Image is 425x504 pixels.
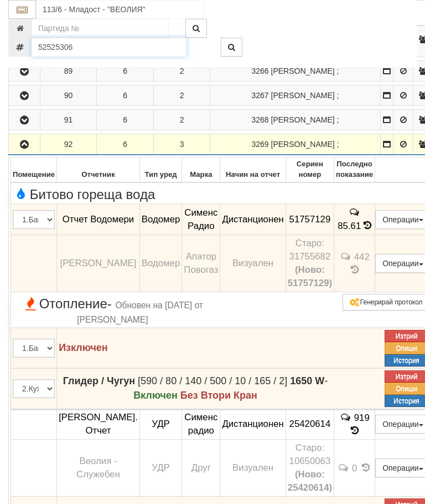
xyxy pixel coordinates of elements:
[251,91,268,100] span: Партида №
[271,140,335,149] span: [PERSON_NAME]
[59,342,108,353] strong: Изключен
[97,110,153,130] td: 6
[349,425,361,436] span: История на показанията
[286,235,334,292] td: Устройство със сериен номер 31755682 беше подменено от устройство със сериен номер 51757129
[139,204,182,235] td: Водомер
[290,375,324,386] strong: 1650 W
[220,409,286,440] td: Дистанционен
[354,412,370,422] span: 919
[288,469,332,493] b: (Ново: 25420614)
[40,61,96,82] td: 89
[32,38,186,57] input: Сериен номер
[59,412,138,436] span: [PERSON_NAME]. Отчет
[182,157,220,182] th: Марка
[288,264,332,288] b: (Ново: 51757129)
[220,157,286,182] th: Начин на отчет
[210,85,380,106] td: ;
[180,390,257,401] strong: Без Втори Кран
[251,67,268,75] span: Партида №
[339,251,354,262] span: История на забележките
[338,221,361,231] span: 85.61
[32,19,169,38] input: Партида №
[210,134,380,155] td: ;
[349,264,361,275] span: История на показанията
[97,61,153,82] td: 6
[360,462,372,473] span: История на показанията
[220,440,286,497] td: Визуален
[13,187,155,202] span: Битово гореща вода
[286,440,334,497] td: Устройство със сериен номер 10650063 беше подменено от устройство със сериен номер 25420614
[180,67,184,75] span: 2
[139,409,182,440] td: УДР
[76,456,120,480] span: Веолия - Служебен
[354,251,370,262] span: 442
[220,204,286,235] td: Дистанционен
[182,440,220,497] td: Друг
[139,235,182,292] td: Водомер
[334,157,375,182] th: Последно показание
[289,214,331,225] span: 51757129
[271,67,335,75] span: [PERSON_NAME]
[364,220,371,231] span: История на показанията
[271,115,335,124] span: [PERSON_NAME]
[286,157,334,182] th: Сериен номер
[60,258,136,268] span: [PERSON_NAME]
[11,157,57,182] th: Помещение
[289,419,331,429] span: 25420614
[271,91,335,100] span: [PERSON_NAME]
[180,140,184,149] span: 3
[182,409,220,440] td: Сименс радио
[138,375,287,386] span: [590 / 80 / 140 / 500 / 10 / 165 / 2]
[133,390,178,401] strong: Включен
[107,296,112,311] span: -
[40,134,96,155] td: 92
[40,110,96,130] td: 91
[13,297,212,326] span: Отопление
[339,412,354,422] span: История на забележките
[57,157,140,182] th: Отчетник
[349,207,361,217] span: История на забележките
[139,440,182,497] td: УДР
[40,85,96,106] td: 90
[352,462,357,473] span: 0
[338,462,352,473] span: История на забележките
[63,214,134,225] span: Отчет Водомери
[97,134,153,155] td: 6
[139,157,182,182] th: Тип уред
[220,235,286,292] td: Визуален
[77,301,203,324] span: Обновен на [DATE] от [PERSON_NAME]
[180,115,184,124] span: 2
[210,110,380,130] td: ;
[180,91,184,100] span: 2
[210,61,380,82] td: ;
[251,115,268,124] span: Партида №
[97,85,153,106] td: 6
[290,375,328,386] span: -
[182,235,220,292] td: Апатор Повогаз
[63,375,135,386] strong: Глидер / Чугун
[251,140,268,149] span: Партида №
[182,204,220,235] td: Сименс Радио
